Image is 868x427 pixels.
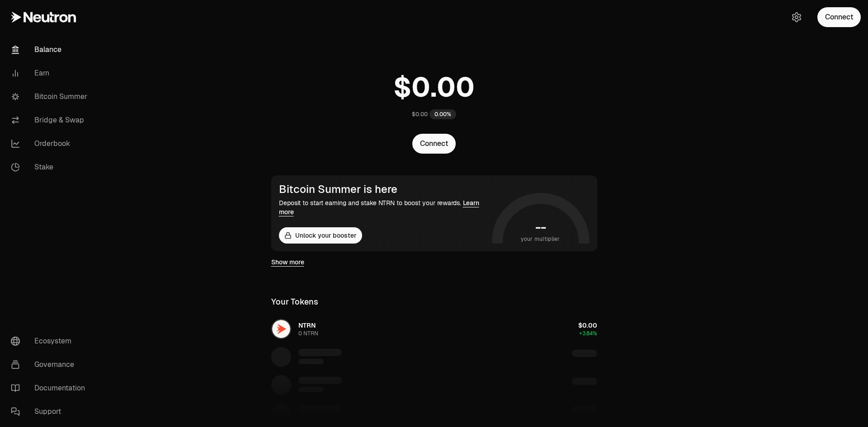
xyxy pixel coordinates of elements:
div: Deposit to start earning and stake NTRN to boost your rewards. [279,198,488,216]
a: Support [4,400,98,423]
a: Orderbook [4,132,98,155]
a: Governance [4,353,98,376]
button: Unlock your booster [279,227,362,244]
div: 0.00% [429,109,456,119]
a: Show more [271,258,304,267]
div: $0.00 [412,111,428,118]
a: Earn [4,61,98,85]
div: Bitcoin Summer is here [279,183,488,196]
button: Connect [412,134,456,154]
button: Connect [817,7,861,27]
a: Ecosystem [4,329,98,353]
a: Balance [4,38,98,61]
a: Documentation [4,376,98,400]
a: Bitcoin Summer [4,85,98,108]
div: Your Tokens [271,296,318,308]
a: Stake [4,155,98,179]
span: your multiplier [521,235,560,244]
a: Bridge & Swap [4,108,98,132]
h1: -- [535,220,546,235]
